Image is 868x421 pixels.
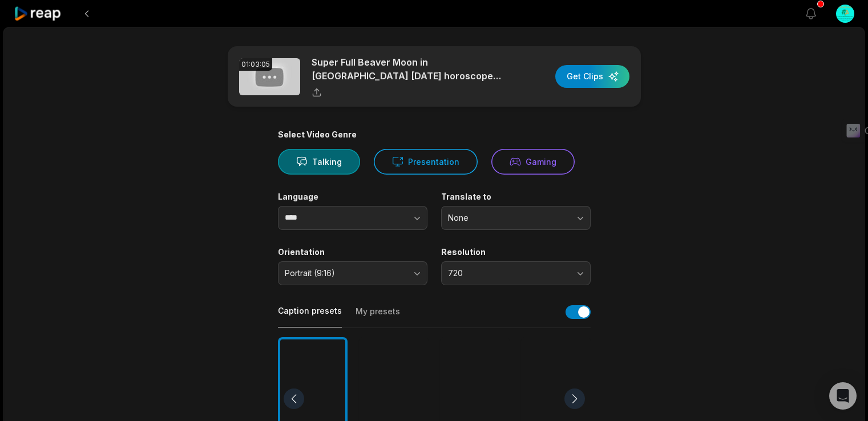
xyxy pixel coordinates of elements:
[278,247,427,257] label: Orientation
[356,306,400,327] button: My presets
[448,268,568,278] span: 720
[441,206,591,230] button: None
[829,382,857,410] div: Open Intercom Messenger
[278,129,591,140] div: Select Video Genre
[441,192,591,202] label: Translate to
[312,55,508,83] p: Super Full Beaver Moon in [GEOGRAPHIC_DATA] [DATE] horoscope prediction astrology forecast update...
[491,149,575,175] button: Gaming
[278,192,427,202] label: Language
[441,261,591,285] button: 720
[285,268,405,278] span: Portrait (9:16)
[278,149,360,175] button: Talking
[441,247,591,257] label: Resolution
[374,149,478,175] button: Presentation
[555,65,629,88] button: Get Clips
[278,261,427,285] button: Portrait (9:16)
[239,58,272,71] div: 01:03:05
[278,305,342,327] button: Caption presets
[448,213,568,223] span: None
